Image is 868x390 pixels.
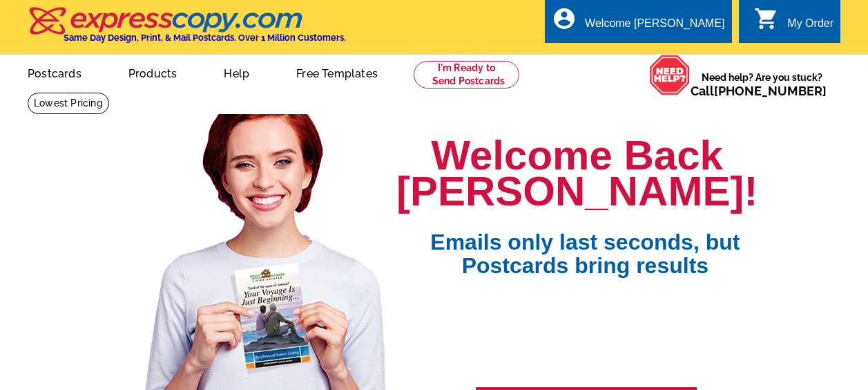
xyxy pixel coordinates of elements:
[28,17,346,43] a: Same Day Design, Print, & Mail Postcards. Over 1 Million Customers.
[754,6,779,31] i: shopping_cart
[412,210,758,277] span: Emails only last seconds, but Postcards bring results
[64,32,346,43] h4: Same Day Design, Print, & Mail Postcards. Over 1 Million Customers.
[754,15,833,32] a: shopping_cart My Order
[274,56,400,89] a: Free Templates
[691,71,833,98] span: Need help? Are you stuck?
[691,84,827,98] span: Call
[649,55,691,95] img: help
[202,56,271,89] a: Help
[396,138,758,210] h1: Welcome Back [PERSON_NAME]!
[552,6,577,31] i: account_circle
[714,84,827,98] a: [PHONE_NUMBER]
[787,17,833,37] div: My Order
[6,56,104,89] a: Postcards
[585,17,724,37] div: Welcome [PERSON_NAME]
[106,56,200,89] a: Products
